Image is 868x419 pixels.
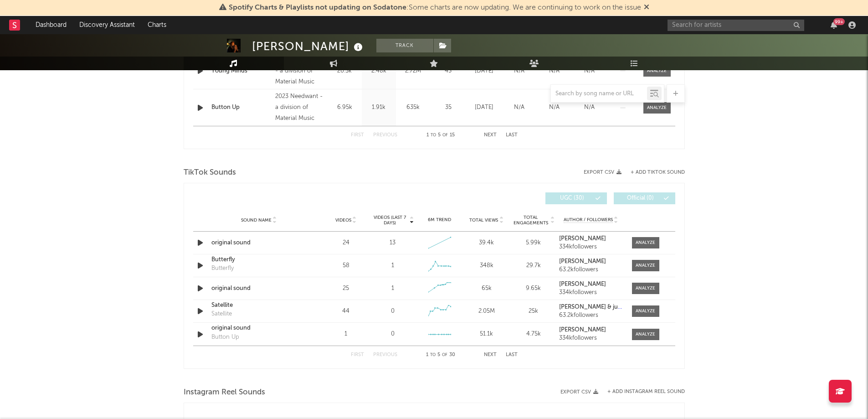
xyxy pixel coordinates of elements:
[432,103,464,112] div: 35
[631,170,685,175] button: + Add TikTok Sound
[364,103,394,112] div: 1.91k
[469,103,499,112] div: [DATE]
[574,67,605,76] div: N/A
[465,330,508,339] div: 51.1k
[559,281,606,287] strong: [PERSON_NAME]
[418,217,461,223] div: 6M Trend
[564,217,613,223] span: Author / Followers
[211,238,307,248] div: original sound
[559,327,622,333] a: [PERSON_NAME]
[620,196,662,201] span: Official ( 0 )
[484,133,497,138] button: Next
[831,21,837,29] button: 99+
[252,39,365,54] div: [PERSON_NAME]
[376,39,433,52] button: Track
[335,217,351,223] span: Videos
[325,307,367,316] div: 44
[351,133,364,138] button: First
[504,67,534,76] div: N/A
[29,16,73,34] a: Dashboard
[211,324,307,333] a: original sound
[469,217,498,223] span: Total Views
[465,261,508,270] div: 348k
[211,333,239,342] div: Button Up
[512,261,555,270] div: 29.7k
[614,192,675,204] button: Official(0)
[325,238,367,248] div: 24
[512,307,555,316] div: 25k
[668,20,804,31] input: Search for artists
[373,133,397,138] button: Previous
[364,67,394,76] div: 2.48k
[539,103,570,112] div: N/A
[559,236,606,242] strong: [PERSON_NAME]
[391,284,394,293] div: 1
[416,350,466,361] div: 1 5 30
[551,196,593,201] span: UGC ( 30 )
[607,389,685,394] button: + Add Instagram Reel Sound
[551,90,647,98] input: Search by song name or URL
[325,284,367,293] div: 25
[465,284,508,293] div: 65k
[391,330,395,339] div: 0
[330,103,360,112] div: 6.95k
[484,352,497,357] button: Next
[371,215,408,226] span: Videos (last 7 days)
[229,4,406,11] span: Spotify Charts & Playlists not updating on Sodatone
[432,67,464,76] div: 43
[833,18,845,25] div: 99 +
[211,255,307,264] a: Butterfly
[275,91,325,124] div: 2023 Needwant - a division of Material Music
[211,103,271,112] a: Button Up
[512,215,549,226] span: Total Engagements
[559,259,622,265] a: [PERSON_NAME]
[621,170,685,175] button: + Add TikTok Sound
[559,267,622,273] div: 63.2k followers
[330,67,360,76] div: 20.5k
[465,307,508,316] div: 2.05M
[574,103,605,112] div: N/A
[442,353,447,357] span: of
[351,352,364,357] button: First
[416,130,466,141] div: 1 5 15
[512,330,555,339] div: 4.75k
[559,281,622,288] a: [PERSON_NAME]
[398,67,428,76] div: 2.72M
[211,301,307,310] a: Satellite
[598,389,685,394] div: + Add Instagram Reel Sound
[211,264,234,273] div: Butterfly
[559,312,622,319] div: 63.2k followers
[559,304,660,310] strong: [PERSON_NAME] & juliachurchmusic
[584,170,621,175] button: Export CSV
[390,238,395,248] div: 13
[211,310,232,319] div: Satellite
[398,103,428,112] div: 635k
[241,217,272,223] span: Sound Name
[442,133,448,137] span: of
[469,67,499,76] div: [DATE]
[559,335,622,341] div: 334k followers
[430,353,436,357] span: to
[373,352,397,357] button: Previous
[431,133,436,137] span: to
[559,304,622,310] a: [PERSON_NAME] & juliachurchmusic
[325,261,367,270] div: 58
[559,290,622,296] div: 334k followers
[325,330,367,339] div: 1
[559,236,622,242] a: [PERSON_NAME]
[512,238,555,248] div: 5.99k
[73,16,141,34] a: Discovery Assistant
[211,67,271,76] a: Young Minds
[229,4,641,11] span: : Some charts are now updating. We are continuing to work on the issue
[506,352,518,357] button: Last
[275,55,325,88] div: © 2022 Needwant - a division of Material Music
[644,4,649,11] span: Dismiss
[211,284,307,293] a: original sound
[506,133,518,138] button: Last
